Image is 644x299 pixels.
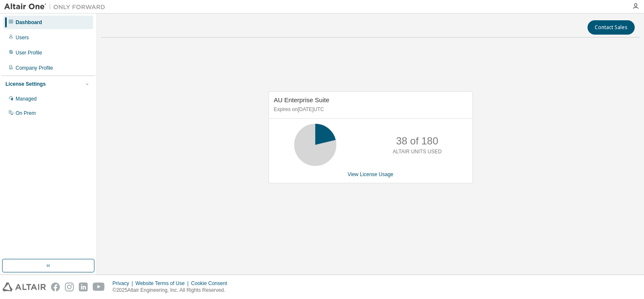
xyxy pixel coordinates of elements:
div: Users [16,34,29,41]
a: View License Usage [348,171,394,177]
button: Contact Sales [588,20,635,35]
div: Website Terms of Use [135,280,191,287]
span: AU Enterprise Suite [274,96,330,103]
p: © 2025 Altair Engineering, Inc. All Rights Reserved. [113,287,232,294]
div: Cookie Consent [191,280,232,287]
div: Managed [16,95,37,102]
p: 38 of 180 [396,134,438,148]
div: Company Profile [16,65,53,71]
img: instagram.svg [65,283,74,291]
p: ALTAIR UNITS USED [393,148,442,155]
img: Altair One [4,3,110,11]
img: facebook.svg [51,283,60,291]
img: youtube.svg [93,283,105,291]
div: Privacy [113,280,135,287]
img: altair_logo.svg [3,283,46,291]
div: On Prem [16,110,36,117]
img: linkedin.svg [79,283,88,291]
div: License Settings [5,81,46,87]
p: Expires on [DATE] UTC [274,106,465,113]
div: User Profile [16,49,42,56]
div: Dashboard [16,19,42,26]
